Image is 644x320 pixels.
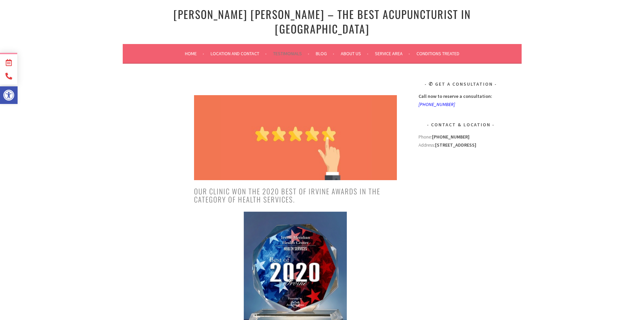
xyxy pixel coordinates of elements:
[194,187,397,204] h2: Our clinic won the 2020 Best of Irvine Awards in the category of Health Services.
[419,101,455,107] a: [PHONE_NUMBER]
[416,49,459,58] a: Conditions Treated
[375,49,410,58] a: Service Area
[419,133,503,141] div: Phone:
[435,142,476,148] strong: [STREET_ADDRESS]
[185,49,204,58] a: Home
[419,121,503,129] h3: Contact & Location
[341,49,368,58] a: About Us
[273,49,309,58] a: Testimonials
[194,95,397,180] img: product-reviews
[173,6,471,37] a: [PERSON_NAME] [PERSON_NAME] – The Best Acupuncturist In [GEOGRAPHIC_DATA]
[419,133,503,234] div: Address:
[432,134,470,140] strong: [PHONE_NUMBER]
[419,80,503,88] h3: ✆ Get A Consultation
[211,49,267,58] a: Location and Contact
[419,93,492,99] strong: Call now to reserve a consultation:
[316,49,334,58] a: Blog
